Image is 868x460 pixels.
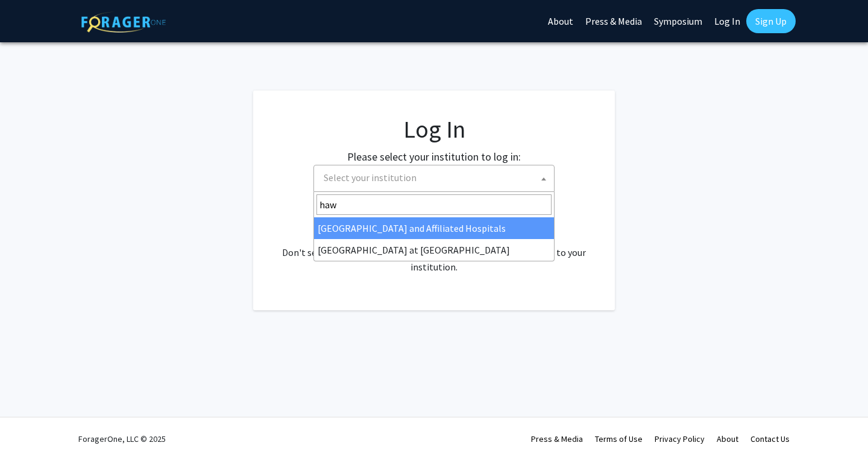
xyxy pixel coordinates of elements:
input: Search [316,194,552,215]
span: Select your institution [319,165,554,190]
h1: Log In [277,115,591,144]
a: About [717,433,738,444]
img: ForagerOne Logo [81,11,166,33]
a: Contact Us [750,433,790,444]
div: No account? . Don't see your institution? about bringing ForagerOne to your institution. [277,216,591,274]
span: Select your institution [324,171,417,184]
a: Sign Up [746,9,796,33]
span: Select your institution [313,165,555,192]
label: Please select your institution to log in: [347,149,521,165]
iframe: Chat [9,406,51,451]
a: Terms of Use [595,433,643,444]
a: Privacy Policy [655,433,705,444]
div: ForagerOne, LLC © 2025 [78,418,166,460]
li: [GEOGRAPHIC_DATA] and Affiliated Hospitals [314,217,554,239]
a: Press & Media [531,433,583,444]
li: [GEOGRAPHIC_DATA] at [GEOGRAPHIC_DATA] [314,239,554,261]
